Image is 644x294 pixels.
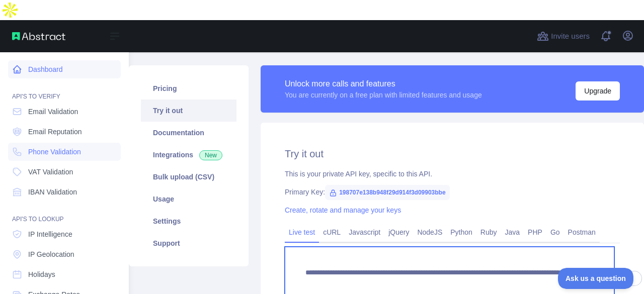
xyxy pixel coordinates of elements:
a: Create, rotate and manage your keys [285,206,401,214]
span: Invite users [551,31,590,42]
a: Postman [564,224,600,240]
a: Pricing [141,77,236,100]
a: Support [141,232,236,254]
a: Integrations New [141,144,236,166]
span: VAT Validation [28,167,73,177]
a: Ruby [476,224,501,240]
div: API'S TO VERIFY [8,80,121,101]
span: Email Reputation [28,127,82,137]
span: Email Validation [28,107,78,117]
a: Go [546,224,564,240]
span: Phone Validation [28,147,81,157]
a: Try it out [141,100,236,122]
a: Live test [285,224,319,240]
a: jQuery [384,224,413,240]
a: Bulk upload (CSV) [141,166,236,188]
span: IP Intelligence [28,229,72,239]
div: Unlock more calls and features [285,78,482,90]
span: IP Geolocation [28,249,74,259]
a: Email Validation [8,103,121,121]
div: Primary Key: [285,187,620,197]
a: Settings [141,210,236,232]
a: IP Geolocation [8,245,121,263]
a: Email Reputation [8,123,121,141]
a: IP Intelligence [8,225,121,243]
img: Abstract API [12,32,65,40]
span: IBAN Validation [28,187,77,197]
span: Holidays [28,269,55,279]
button: Invite users [535,28,592,44]
a: IBAN Validation [8,183,121,201]
a: Holidays [8,265,121,283]
a: Python [446,224,476,240]
a: VAT Validation [8,163,121,181]
a: Phone Validation [8,143,121,161]
div: This is your private API key, specific to this API. [285,169,620,179]
a: Dashboard [8,60,121,78]
div: API'S TO LOOKUP [8,203,121,223]
div: You are currently on a free plan with limited features and usage [285,90,482,100]
a: Documentation [141,122,236,144]
span: New [199,150,222,160]
h2: Try it out [285,147,620,161]
button: Upgrade [576,81,620,101]
a: NodeJS [413,224,446,240]
iframe: Toggle Customer Support [558,268,634,289]
a: Usage [141,188,236,210]
a: cURL [319,224,345,240]
a: Javascript [345,224,384,240]
a: PHP [524,224,546,240]
span: 198707e138b948f29d914f3d09903bbe [325,185,450,200]
a: Java [501,224,524,240]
